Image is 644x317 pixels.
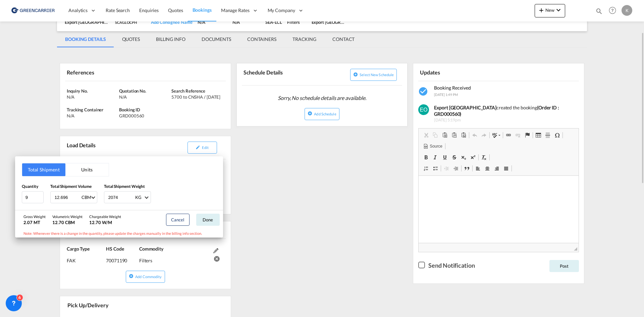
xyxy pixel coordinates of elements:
button: Done [196,214,220,226]
span: Total Shipment Weight [104,184,145,189]
input: Enter weight [108,192,135,203]
div: CBM [82,195,91,200]
div: 12.70 CBM [52,219,83,225]
input: Enter volume [54,192,81,203]
div: 2.07 MT [23,219,46,225]
div: Volumetric Weight [52,214,83,219]
div: 12.70 W/M [89,219,121,225]
button: Cancel [166,214,190,226]
div: Gross Weight [23,214,46,219]
div: KG [135,195,142,200]
body: Editor, editor4 [7,7,153,14]
span: Total Shipment Volume [50,184,92,189]
div: Note: Whenever there is a change in the quantity, please update the charges manually in the billi... [15,229,223,237]
button: Units [65,163,109,176]
span: Quantity [22,184,38,189]
button: Total Shipment [22,163,65,176]
input: Qty [22,191,44,203]
div: Chargeable Weight [89,214,121,219]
